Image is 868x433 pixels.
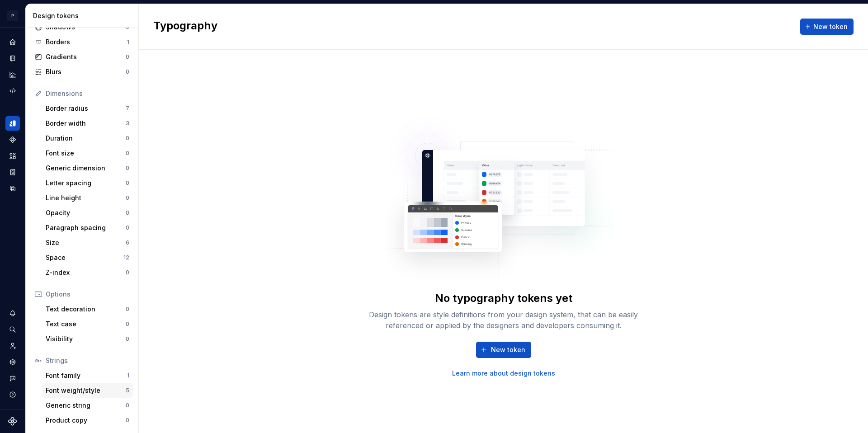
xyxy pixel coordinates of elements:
div: Font family [46,371,127,380]
a: Font size0 [42,146,133,160]
div: 1 [127,38,129,46]
div: 0 [126,165,129,172]
div: Strings [46,356,129,365]
a: Font weight/style5 [42,383,133,398]
div: P [7,10,18,21]
div: Space [46,253,123,262]
div: 0 [126,320,129,328]
div: Border radius [46,104,126,113]
div: Paragraph spacing [46,223,126,232]
a: Visibility0 [42,332,133,346]
h2: Typography [153,19,217,35]
div: Blurs [46,67,126,76]
div: Border width [46,119,126,128]
a: Generic dimension0 [42,161,133,175]
a: Documentation [5,51,20,66]
a: Opacity0 [42,206,133,220]
div: 5 [126,387,129,394]
a: Generic string0 [42,398,133,413]
div: Duration [46,134,126,143]
button: New token [800,19,854,35]
a: Assets [5,149,20,163]
div: Product copy [46,416,126,425]
a: Line height0 [42,191,133,205]
div: Line height [46,193,126,202]
button: Notifications [5,306,20,320]
div: 0 [126,209,129,216]
div: 0 [126,417,129,424]
div: Gradients [46,52,126,61]
a: Blurs0 [31,65,133,79]
a: Z-index0 [42,265,133,280]
div: 6 [126,239,129,246]
div: No typography tokens yet [435,291,572,306]
div: 0 [126,306,129,313]
button: New token [476,342,531,358]
div: Generic string [46,401,126,410]
div: 0 [126,224,129,231]
button: Search ⌘K [5,322,20,337]
a: Learn more about design tokens [452,369,555,378]
a: Text case0 [42,317,133,331]
a: Analytics [5,67,20,82]
a: Size6 [42,235,133,250]
div: 0 [126,402,129,409]
a: Font family1 [42,368,133,383]
div: Letter spacing [46,179,126,188]
div: Opacity [46,208,126,217]
a: Duration0 [42,131,133,146]
div: 0 [126,335,129,343]
a: Borders1 [31,35,133,49]
div: 0 [126,179,129,187]
a: Home [5,35,20,49]
a: Gradients0 [31,50,133,64]
div: Dimensions [46,89,129,98]
div: 0 [126,194,129,202]
a: Storybook stories [5,165,20,179]
div: 1 [127,372,129,379]
div: Text case [46,320,126,329]
svg: Supernova Logo [8,417,17,426]
div: 3 [126,120,129,127]
div: Components [5,132,20,147]
div: 12 [123,254,129,261]
span: New token [813,22,848,31]
a: Text decoration0 [42,302,133,316]
button: P [2,6,24,25]
a: Space12 [42,250,133,265]
div: Design tokens [33,11,135,20]
div: 0 [126,150,129,157]
span: New token [491,345,525,354]
a: Border width3 [42,116,133,131]
a: Code automation [5,84,20,98]
div: 0 [126,135,129,142]
div: Borders [46,38,127,47]
div: 7 [126,105,129,112]
div: Size [46,238,126,247]
div: 0 [126,53,129,61]
div: 0 [126,68,129,75]
a: Settings [5,355,20,369]
div: Z-index [46,268,126,277]
div: 0 [126,269,129,276]
div: Text decoration [46,305,126,314]
a: Invite team [5,339,20,353]
div: Generic dimension [46,164,126,173]
div: Visibility [46,334,126,344]
a: Letter spacing0 [42,176,133,190]
div: Contact support [5,371,20,386]
a: Data sources [5,181,20,196]
a: Border radius7 [42,101,133,116]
